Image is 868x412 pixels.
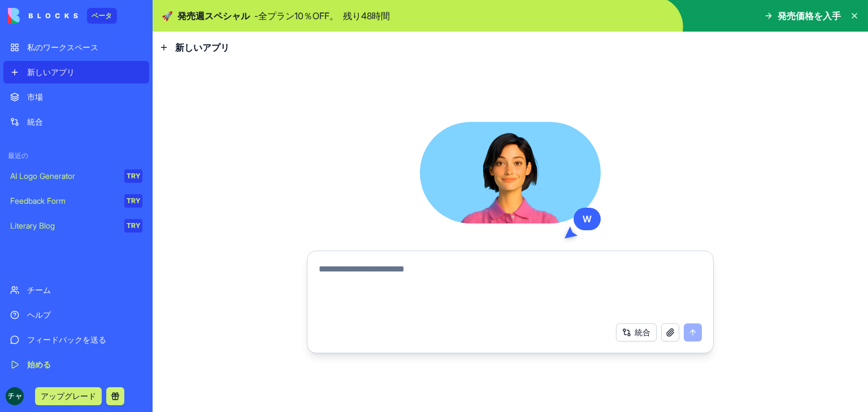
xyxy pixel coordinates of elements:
button: アップグレード [35,387,102,405]
font: 🚀 [162,10,173,21]
a: 市場 [3,86,149,108]
a: フィードバックを送る [3,328,149,351]
font: 始める [27,360,51,369]
font: 最近の [8,151,28,160]
font: 48 [361,10,372,21]
font: ヘルプ [27,310,51,319]
img: ロゴ [8,8,78,24]
div: Feedback Form [10,195,116,207]
a: ヘルプ [3,304,149,326]
a: 統合 [3,111,149,133]
font: 統合 [27,117,43,126]
font: W [583,213,592,225]
font: 私のワークスペース [27,42,98,52]
font: 発売週スペシャル [177,10,250,21]
font: 10 [294,10,303,21]
font: 発売価格を入手 [778,10,841,21]
font: -全プラン [254,10,294,21]
div: TRY [124,169,142,183]
font: 新しいアプリ [27,67,75,77]
button: 統合 [616,323,657,341]
a: ベータ [8,8,117,24]
font: ベータ [92,11,112,20]
a: 私のワークスペース [3,36,149,59]
font: 統合 [635,327,650,337]
font: 市場 [27,92,43,102]
font: 残り [343,10,361,21]
a: Literary BlogTRY [3,214,149,237]
a: 始める [3,353,149,376]
div: TRY [124,194,142,208]
a: アップグレード [35,390,102,401]
a: チーム [3,279,149,301]
font: フィードバックを送る [27,335,106,344]
font: 新しいアプリ [175,42,229,53]
font: 時間 [372,10,390,21]
font: チーム [27,285,51,295]
div: TRY [124,219,142,233]
a: AI Logo GeneratorTRY [3,165,149,187]
div: Literary Blog [10,220,116,231]
a: 新しいアプリ [3,61,149,84]
a: Feedback FormTRY [3,190,149,212]
div: AI Logo Generator [10,170,116,182]
img: ACg8ocJnO2AjhmVCoFFhkZRPWy_an564fZP3_GxXVoonayK_jSTMdA=s96-c [6,387,24,405]
font: ％OFF。 [303,10,338,21]
font: アップグレード [41,391,96,401]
